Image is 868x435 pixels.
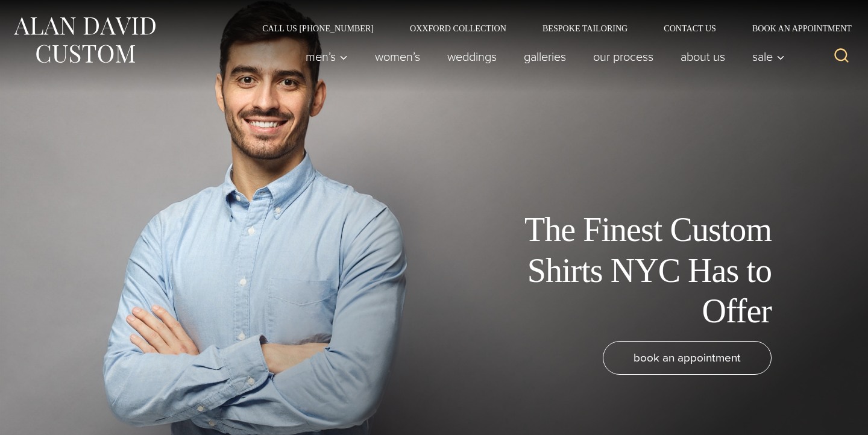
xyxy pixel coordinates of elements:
nav: Secondary Navigation [244,24,856,33]
img: Alan David Custom [12,13,157,67]
a: Contact Us [646,24,734,33]
h1: The Finest Custom Shirts NYC Has to Offer [500,210,772,331]
a: Bespoke Tailoring [524,24,646,33]
nav: Primary Navigation [292,45,791,69]
a: book an appointment [603,341,772,375]
button: View Search Form [827,42,856,71]
a: Oxxford Collection [392,24,524,33]
a: weddings [434,45,511,69]
a: About Us [667,45,739,69]
a: Our Process [580,45,667,69]
a: Call Us [PHONE_NUMBER] [244,24,392,33]
span: book an appointment [634,349,741,366]
a: Women’s [362,45,434,69]
span: Men’s [306,51,348,63]
a: Book an Appointment [734,24,856,33]
a: Galleries [511,45,580,69]
span: Sale [752,51,785,63]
